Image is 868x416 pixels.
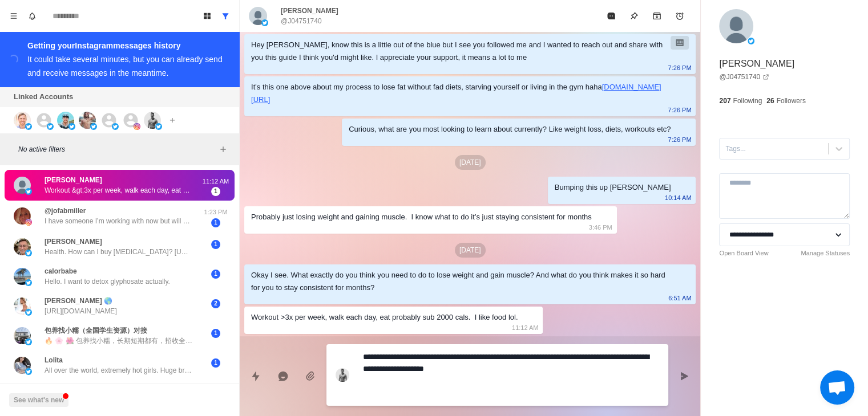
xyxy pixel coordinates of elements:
[673,365,696,388] button: Send message
[14,91,73,103] p: Linked Accounts
[14,327,31,344] img: picture
[165,113,179,127] button: Add account
[733,96,762,106] p: Following
[281,6,338,16] p: [PERSON_NAME]
[748,38,754,44] img: picture
[23,7,41,25] button: Notifications
[211,218,220,227] span: 1
[45,306,117,316] p: [URL][DOMAIN_NAME]
[777,96,806,106] p: Followers
[14,112,31,129] img: picture
[27,55,223,78] div: It could take several minutes, but you can already send and receive messages in the meantime.
[455,155,486,170] p: [DATE]
[801,248,850,258] a: Manage Statuses
[45,185,193,195] p: Workout &gt;3x per week, walk each day, eat probably sub 2000 cals. I like food lol.
[201,207,230,217] p: 1:23 PM
[112,123,119,130] img: picture
[198,7,216,25] button: Board View
[719,248,768,258] a: Open Board View
[25,123,32,130] img: picture
[668,5,691,27] button: Add reminder
[251,81,671,106] div: It's this one above about my process to lose fat without fad diets, starving yourself or living i...
[155,123,162,130] img: picture
[25,250,32,256] img: picture
[216,7,235,25] button: Show all conversations
[211,358,220,368] span: 1
[68,123,75,130] img: picture
[645,5,668,27] button: Archive
[455,243,486,258] p: [DATE]
[25,279,32,286] img: picture
[14,238,31,255] img: picture
[45,355,63,365] p: Lolita
[18,144,216,154] p: No active filters
[14,268,31,285] img: picture
[251,39,671,64] div: Hey [PERSON_NAME], know this is a little out of the blue but I see you followed me and I wanted t...
[79,112,96,129] img: picture
[14,297,31,315] img: picture
[719,57,794,71] p: [PERSON_NAME]
[90,123,97,130] img: picture
[719,96,730,106] p: 207
[261,19,268,26] img: picture
[244,365,267,388] button: Quick replies
[589,221,612,234] p: 3:46 PM
[14,357,31,374] img: picture
[45,247,193,257] p: Health. How can I buy [MEDICAL_DATA]? [URL][DOMAIN_NAME]
[5,7,23,25] button: Menu
[14,207,31,225] img: picture
[201,177,230,186] p: 11:12 AM
[45,336,193,346] p: 🔥 🌸 🌺 包养找小糯，长期短期都有，招收全国女生兼职，免费上架，带你赚钱，联系推特@yatintewatia 或者联系飞机@xiaonuoby（另外有需要的实力老板也可联系安排妹子）
[249,7,267,25] img: picture
[211,187,220,196] span: 1
[25,219,32,226] img: picture
[45,175,102,185] p: [PERSON_NAME]
[216,142,230,156] button: Add filters
[820,370,854,405] div: Open chat
[623,5,645,27] button: Pin
[47,123,54,130] img: picture
[25,188,32,195] img: picture
[25,309,32,316] img: picture
[45,266,77,276] p: calorbabe
[512,321,538,334] p: 11:12 AM
[144,112,161,129] img: picture
[211,299,220,308] span: 2
[766,96,774,106] p: 26
[272,365,294,388] button: Reply with AI
[251,211,592,223] div: Probably just losing weight and gaining muscle. I know what to do it’s just staying consistent fo...
[299,365,322,388] button: Add media
[45,296,112,306] p: [PERSON_NAME] 🌎
[134,123,140,130] img: picture
[45,236,102,247] p: [PERSON_NAME]
[25,338,32,345] img: picture
[14,177,31,194] img: picture
[211,270,220,279] span: 1
[336,368,349,382] img: picture
[555,181,671,194] div: Bumping this up [PERSON_NAME]
[45,276,170,287] p: Hello. I want to detox glyphosate actually.
[45,206,86,216] p: @jofabmiller
[45,365,193,376] p: All over the world, extremely hot girls. Huge breasts, fat ass, pure, loli, uniform, stockings. F...
[27,39,225,52] div: Getting your Instagram messages history
[668,133,691,146] p: 7:26 PM
[211,329,220,338] span: 1
[719,72,769,82] a: @J04751740
[668,292,691,304] p: 6:51 AM
[668,62,691,74] p: 7:26 PM
[281,16,322,26] p: @J04751740
[668,104,691,116] p: 7:26 PM
[9,393,68,407] button: See what's new
[45,216,193,226] p: I have someone I’m working with now but will keep your offer in mind, thank you
[25,368,32,375] img: picture
[349,123,671,136] div: Curious, what are you most looking to learn about currently? Like weight loss, diets, workouts etc?
[600,5,623,27] button: Mark as read
[719,9,753,43] img: picture
[57,112,74,129] img: picture
[251,269,671,294] div: Okay I see. What exactly do you think you need to do to lose weight and gain muscle? And what do ...
[665,191,691,204] p: 10:14 AM
[251,311,518,324] div: Workout >3x per week, walk each day, eat probably sub 2000 cals. I like food lol.
[211,240,220,249] span: 1
[45,325,147,336] p: 包养找小糯（全国学生资源）对接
